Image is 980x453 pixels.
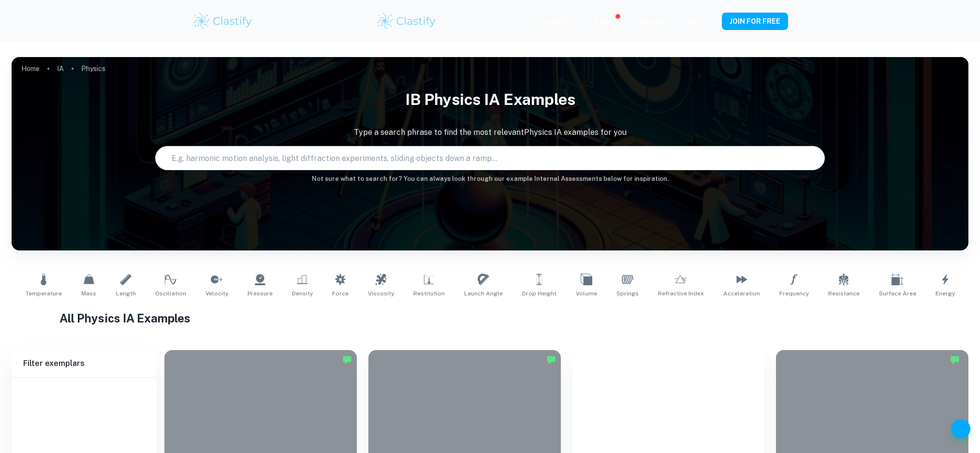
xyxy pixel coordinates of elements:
span: Energy [936,289,955,298]
img: Clastify logo [192,12,254,31]
button: Search [810,154,818,162]
input: E.g. harmonic motion analysis, light diffraction experiments, sliding objects down a ramp... [156,145,806,172]
span: Drop Height [522,289,556,298]
span: Oscillation [155,289,186,298]
img: Marked [546,355,556,365]
img: Marked [342,355,352,365]
button: JOIN FOR FREE [722,13,788,30]
a: IA [57,62,64,75]
p: Review [595,16,618,27]
span: Density [292,289,313,298]
span: Viscosity [368,289,394,298]
a: Login [684,17,702,25]
h1: IB Physics IA examples [12,84,968,115]
span: Force [332,289,349,298]
span: Resistance [828,289,860,298]
h6: Filter exemplars [12,350,157,377]
h1: All Physics IA Examples [59,309,921,327]
span: Temperature [26,289,62,298]
img: Clastify logo [376,12,437,31]
p: Exemplars [540,15,575,26]
span: Frequency [779,289,809,298]
span: Volume [576,289,597,298]
span: Surface Area [879,289,916,298]
span: Length [116,289,136,298]
img: Marked [950,355,960,365]
h6: Not sure what to search for? You can always look through our example Internal Assessments below f... [12,174,968,184]
p: Physics [81,63,105,74]
span: Acceleration [723,289,760,298]
a: Home [21,62,40,75]
span: Pressure [248,289,273,298]
span: Refractive Index [658,289,704,298]
span: Springs [616,289,639,298]
span: Velocity [205,289,228,298]
span: Launch Angle [464,289,503,298]
span: Restitution [413,289,445,298]
button: Help and Feedback [951,419,970,438]
a: Schools [637,17,664,25]
span: Mass [81,289,96,298]
p: Type a search phrase to find the most relevant Physics IA examples for you [12,127,968,138]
